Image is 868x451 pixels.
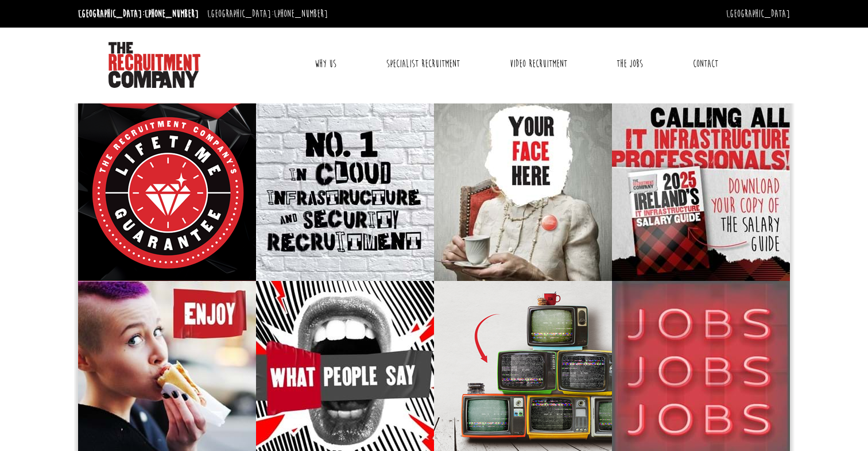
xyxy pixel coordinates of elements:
a: [PHONE_NUMBER] [145,7,199,20]
a: [PHONE_NUMBER] [274,7,328,20]
a: [GEOGRAPHIC_DATA] [726,7,790,20]
a: Video Recruitment [501,49,576,78]
a: Why Us [306,49,345,78]
a: The Jobs [608,49,652,78]
li: [GEOGRAPHIC_DATA]: [75,5,201,23]
li: [GEOGRAPHIC_DATA]: [204,5,331,23]
img: The Recruitment Company [108,42,200,88]
a: Specialist Recruitment [378,49,468,78]
a: Contact [684,49,727,78]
